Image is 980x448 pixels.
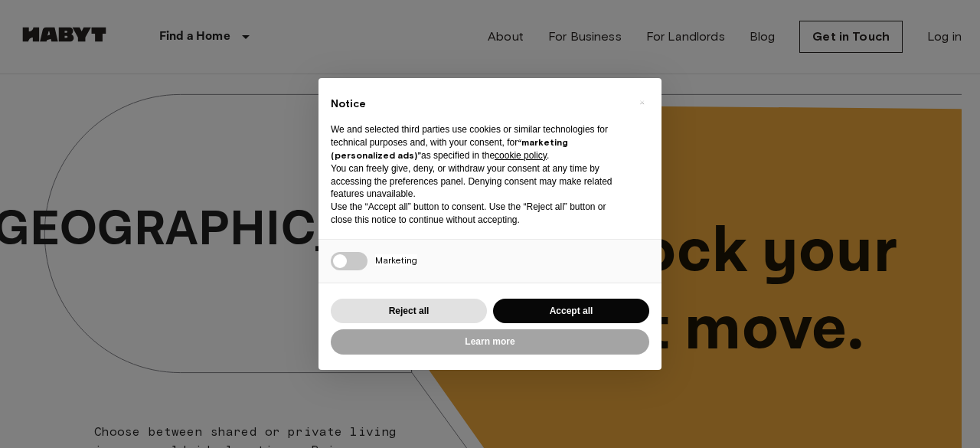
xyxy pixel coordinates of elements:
[495,150,547,161] a: cookie policy
[331,96,625,112] h2: Notice
[331,201,625,227] p: Use the “Accept all” button to consent. Use the “Reject all” button or close this notice to conti...
[375,254,417,266] span: Marketing
[331,299,487,324] button: Reject all
[331,136,568,161] strong: “marketing (personalized ads)”
[629,90,654,115] button: Close this notice
[639,93,645,112] span: ×
[331,162,625,201] p: You can freely give, deny, or withdraw your consent at any time by accessing the preferences pane...
[331,329,649,355] button: Learn more
[331,123,625,162] p: We and selected third parties use cookies or similar technologies for technical purposes and, wit...
[493,299,649,324] button: Accept all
